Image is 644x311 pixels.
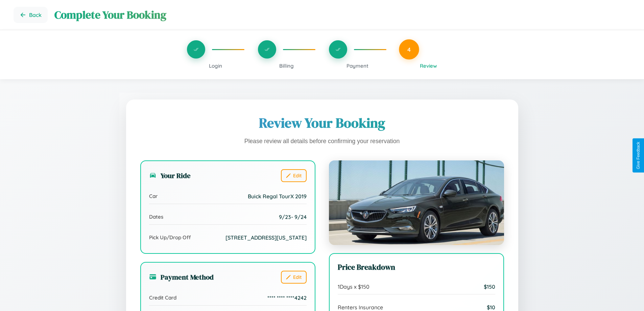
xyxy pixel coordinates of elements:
[338,283,369,290] span: 1 Days x $ 150
[140,136,504,147] p: Please review all details before confirming your reservation
[347,63,368,69] span: Payment
[279,63,294,69] span: Billing
[484,283,495,290] span: $ 150
[209,63,222,69] span: Login
[149,294,176,301] span: Credit Card
[420,63,437,69] span: Review
[281,169,307,182] button: Edit
[338,262,495,272] h3: Price Breakdown
[279,214,307,220] span: 9 / 23 - 9 / 24
[149,234,191,241] span: Pick Up/Drop Off
[14,7,48,23] button: Go back
[225,234,307,241] span: [STREET_ADDRESS][US_STATE]
[636,142,641,169] div: Give Feedback
[140,114,504,132] h1: Review Your Booking
[281,271,307,284] button: Edit
[149,214,163,220] span: Dates
[248,193,307,200] span: Buick Regal TourX 2019
[149,171,191,180] h3: Your Ride
[407,46,411,53] span: 4
[149,272,214,282] h3: Payment Method
[149,193,158,199] span: Car
[329,160,504,245] img: Buick Regal TourX
[54,7,630,22] h1: Complete Your Booking
[338,304,383,311] span: Renters Insurance
[487,304,495,311] span: $ 10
